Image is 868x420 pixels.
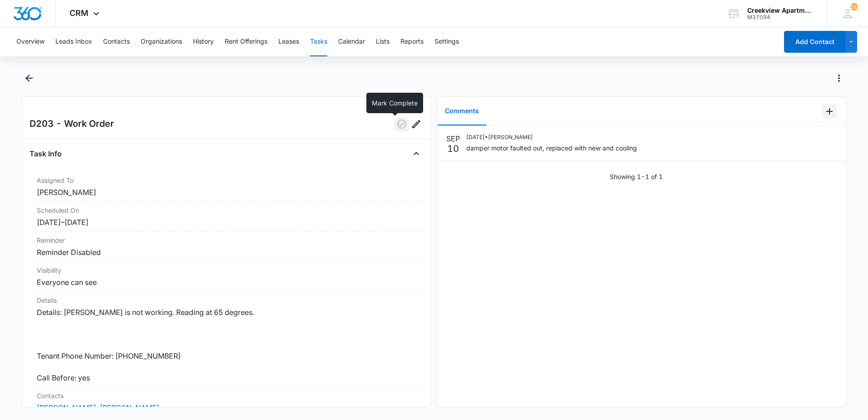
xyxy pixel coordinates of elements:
button: Leases [278,27,299,56]
dd: [DATE] – [DATE] [37,217,416,228]
dd: Details: [PERSON_NAME] is not working. Reading at 65 degrees. Tenant Phone Number: [PHONE_NUMBER]... [37,307,416,383]
a: [PERSON_NAME], [PERSON_NAME] [37,403,159,412]
button: Settings [434,27,459,56]
dt: Visibility [37,265,416,275]
button: Organizations [141,27,182,56]
span: 210 [850,3,858,10]
button: Overview [16,27,44,56]
dd: Everyone can see [37,277,416,288]
button: Lists [376,27,390,56]
div: DetailsDetails: [PERSON_NAME] is not working. Reading at 65 degrees. Tenant Phone Number: [PHONE_... [30,292,424,387]
button: History [193,27,214,56]
button: Rent Offerings [225,27,267,56]
dt: Scheduled On [37,205,416,215]
button: Add Contact [784,31,845,53]
p: damper motor faulted out, replaced with new and cooling [466,143,637,153]
dd: Reminder Disabled [37,247,416,258]
h4: Task Info [30,148,62,159]
div: Scheduled On[DATE]–[DATE] [30,202,424,232]
button: Add Comment [822,104,837,119]
div: Contacts[PERSON_NAME], [PERSON_NAME] [30,387,424,417]
button: Tasks [310,27,327,56]
span: CRM [69,8,89,18]
div: account name [747,7,814,14]
p: [DATE] • [PERSON_NAME] [466,133,637,141]
button: Close [409,146,424,161]
button: Edit [409,117,424,131]
button: Actions [832,71,846,85]
div: Assigned To[PERSON_NAME] [30,172,424,202]
button: Leads Inbox [55,27,92,56]
p: SEP [446,133,460,144]
p: 10 [447,144,459,153]
button: Calendar [338,27,365,56]
dt: Reminder [37,235,416,245]
h2: D203 - Work Order [30,117,114,131]
dt: Contacts [37,391,416,400]
button: Comments [438,97,486,125]
p: Showing 1-1 of 1 [610,172,663,181]
div: account id [747,14,814,20]
button: Contacts [103,27,130,56]
div: VisibilityEveryone can see [30,262,424,292]
div: notifications count [850,3,858,10]
button: Back [22,71,36,85]
div: Mark Complete [366,93,423,113]
div: ReminderReminder Disabled [30,232,424,262]
dt: Details [37,295,416,305]
dd: [PERSON_NAME] [37,187,416,198]
dt: Assigned To [37,175,416,185]
button: Reports [400,27,424,56]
